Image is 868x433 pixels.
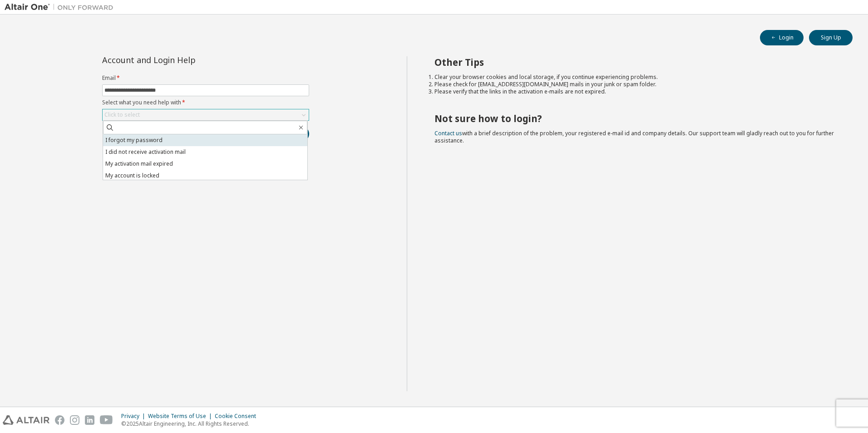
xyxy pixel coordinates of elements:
[3,415,49,425] img: altair_logo.svg
[85,415,94,425] img: linkedin.svg
[70,415,79,425] img: instagram.svg
[5,3,118,12] img: Altair One
[434,129,834,144] span: with a brief description of the problem, your registered e-mail id and company details. Our suppo...
[103,134,307,146] li: I forgot my password
[102,99,309,106] label: Select what you need help with
[760,30,804,45] button: Login
[103,109,309,120] div: Click to select
[104,111,140,118] div: Click to select
[434,113,837,124] h2: Not sure how to login?
[102,74,309,82] label: Email
[55,415,64,425] img: facebook.svg
[100,415,113,425] img: youtube.svg
[121,413,148,420] div: Privacy
[121,420,261,428] p: © 2025 Altair Engineering, Inc. All Rights Reserved.
[434,88,837,95] li: Please verify that the links in the activation e-mails are not expired.
[102,56,268,64] div: Account and Login Help
[215,413,261,420] div: Cookie Consent
[434,129,462,137] a: Contact us
[148,413,215,420] div: Website Terms of Use
[434,81,837,88] li: Please check for [EMAIL_ADDRESS][DOMAIN_NAME] mails in your junk or spam folder.
[434,74,837,81] li: Clear your browser cookies and local storage, if you continue experiencing problems.
[809,30,853,45] button: Sign Up
[434,56,837,68] h2: Other Tips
